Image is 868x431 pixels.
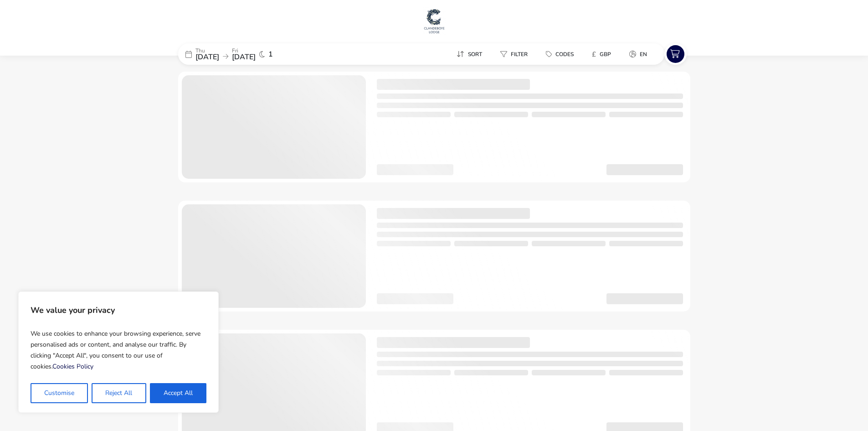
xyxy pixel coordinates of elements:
button: Codes [539,47,581,61]
span: Filter [511,51,528,58]
a: Cookies Policy [52,362,93,371]
button: £GBP [585,47,618,61]
div: Thu[DATE]Fri[DATE]1 [178,43,315,65]
button: Customise [31,383,88,403]
button: Accept All [150,383,206,403]
div: We value your privacy [18,291,219,413]
naf-pibe-menu-bar-item: en [622,47,658,61]
span: 1 [268,51,273,58]
span: [DATE] [195,52,219,62]
p: Fri [232,48,256,53]
img: Main Website [423,7,446,35]
button: en [622,47,654,61]
p: Thu [195,48,219,53]
p: We value your privacy [31,301,206,319]
naf-pibe-menu-bar-item: Codes [539,47,585,61]
button: Sort [449,47,489,61]
naf-pibe-menu-bar-item: Sort [449,47,493,61]
i: £ [592,50,596,59]
naf-pibe-menu-bar-item: Filter [493,47,539,61]
button: Filter [493,47,535,61]
span: Codes [555,51,574,58]
span: en [640,51,647,58]
span: [DATE] [232,52,256,62]
span: GBP [600,51,611,58]
button: Reject All [92,383,146,403]
span: Sort [468,51,482,58]
p: We use cookies to enhance your browsing experience, serve personalised ads or content, and analys... [31,325,206,376]
naf-pibe-menu-bar-item: £GBP [585,47,622,61]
